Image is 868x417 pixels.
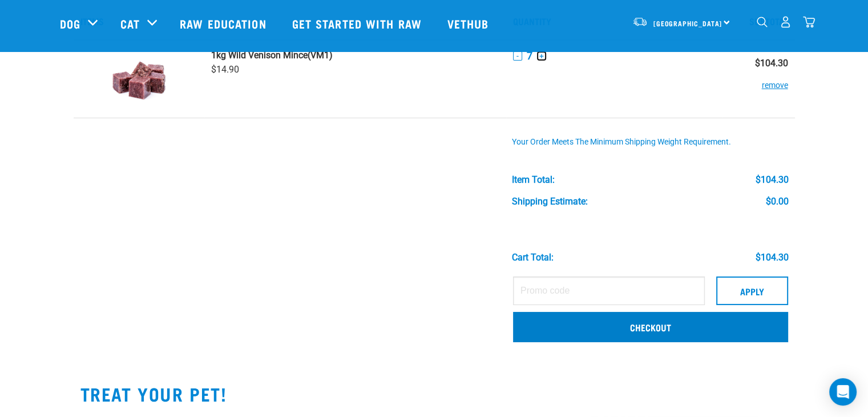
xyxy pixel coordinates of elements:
div: Item Total: [512,175,555,185]
img: home-icon-1@2x.png [757,17,768,27]
div: Cart total: [512,252,554,263]
div: Your order meets the minimum shipping weight requirement. [512,138,789,147]
img: Wild Venison Mince [110,50,168,109]
div: Open Intercom Messenger [829,378,857,406]
a: Vethub [436,1,503,46]
input: Promo code [513,276,705,305]
td: $104.30 [722,40,794,118]
h2: TREAT YOUR PET! [80,383,788,404]
div: $104.30 [756,175,789,185]
a: 1kg Wild Venison Mince(VM1) [211,50,499,61]
button: Apply [716,276,788,305]
span: 7 [527,50,532,62]
img: user.png [780,16,792,28]
div: $104.30 [756,252,789,263]
span: [GEOGRAPHIC_DATA] [653,21,722,25]
a: Dog [60,15,80,32]
img: van-moving.png [632,17,648,27]
a: Raw Education [168,1,280,46]
div: $0.00 [766,197,789,207]
button: - [513,51,522,61]
span: $14.90 [211,64,239,75]
strong: 1kg Wild Venison Mince [211,50,308,61]
a: Checkout [513,312,788,342]
img: home-icon@2x.png [803,16,815,28]
button: + [537,51,546,61]
div: Shipping Estimate: [512,197,588,207]
a: Get started with Raw [281,1,436,46]
a: Cat [120,15,140,32]
button: remove [762,69,788,91]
